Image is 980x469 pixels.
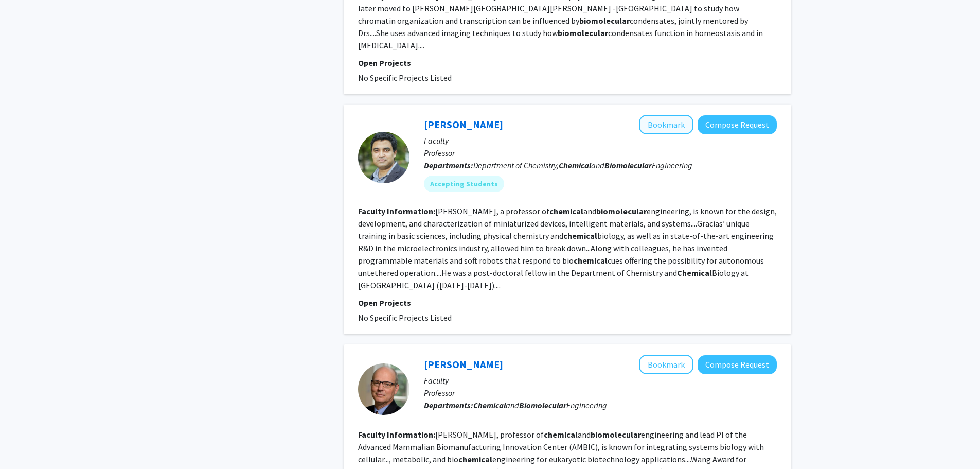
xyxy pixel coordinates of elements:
[591,429,641,440] b: biomolecular
[458,454,492,464] b: chemical
[424,176,504,192] mat-chip: Accepting Students
[698,115,777,134] button: Compose Request to David Gracias
[358,312,452,323] span: No Specific Projects Listed
[424,374,777,387] p: Faculty
[677,268,712,278] b: Chemical
[549,206,583,216] b: chemical
[424,118,503,131] a: [PERSON_NAME]
[473,160,692,170] span: Department of Chemistry, and Engineering
[424,160,473,170] b: Departments:
[596,206,647,216] b: biomolecular
[358,206,435,216] b: Faculty Information:
[358,429,435,440] b: Faculty Information:
[519,400,566,410] b: Biomolecular
[424,358,503,371] a: [PERSON_NAME]
[563,231,597,241] b: chemical
[424,400,473,410] b: Departments:
[473,400,506,410] b: Chemical
[639,115,693,134] button: Add David Gracias to Bookmarks
[559,160,591,170] b: Chemical
[639,355,693,374] button: Add Mike Betenbaugh to Bookmarks
[358,297,777,309] p: Open Projects
[358,206,777,290] fg-read-more: [PERSON_NAME], a professor of and engineering, is known for the design, development, and characte...
[604,160,652,170] b: Biomolecular
[473,400,607,410] span: and Engineering
[698,355,777,374] button: Compose Request to Mike Betenbaugh
[579,15,630,26] b: biomolecular
[558,28,608,38] b: biomolecular
[424,147,777,159] p: Professor
[544,429,578,440] b: chemical
[358,73,452,83] span: No Specific Projects Listed
[8,423,44,461] iframe: Chat
[574,255,608,266] b: chemical
[358,57,777,69] p: Open Projects
[424,134,777,147] p: Faculty
[424,387,777,399] p: Professor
